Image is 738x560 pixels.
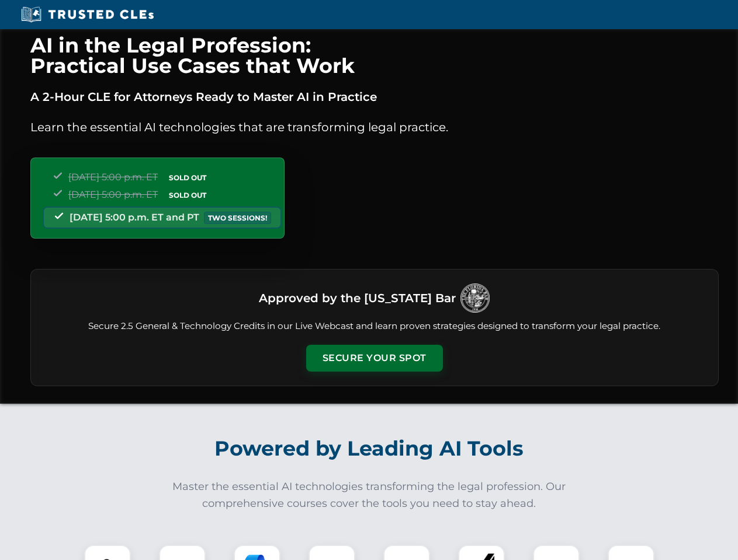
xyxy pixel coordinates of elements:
img: Trusted CLEs [18,6,157,23]
h1: AI in the Legal Profession: Practical Use Cases that Work [30,35,719,76]
span: SOLD OUT [165,189,210,201]
span: [DATE] 5:00 p.m. ET [68,171,158,183]
button: Secure Your Spot [306,345,443,372]
img: Logo [460,283,490,313]
h2: Powered by Leading AI Tools [46,428,693,469]
span: [DATE] 5:00 p.m. ET [68,189,158,200]
p: Secure 2.5 General & Technology Credits in our Live Webcast and learn proven strategies designed ... [45,320,704,333]
h3: Approved by the [US_STATE] Bar [259,288,456,309]
p: Learn the essential AI technologies that are transforming legal practice. [30,118,719,136]
p: Master the essential AI technologies transforming the legal profession. Our comprehensive courses... [165,478,574,512]
span: SOLD OUT [165,171,210,184]
p: A 2-Hour CLE for Attorneys Ready to Master AI in Practice [30,87,719,106]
